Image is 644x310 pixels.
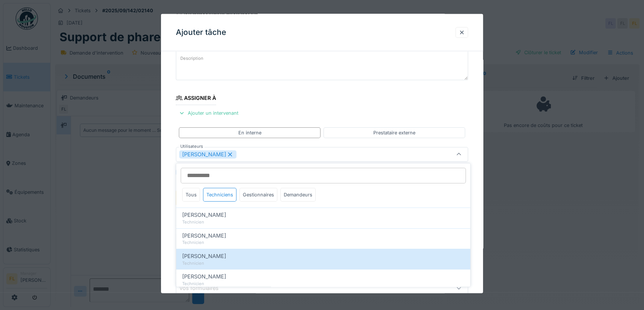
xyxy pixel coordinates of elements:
label: Utilisateurs [179,143,205,149]
span: [PERSON_NAME] [182,273,226,281]
div: Tous [182,188,200,202]
div: Technicien [182,260,464,267]
span: [PERSON_NAME] [182,211,226,219]
div: En interne [238,129,261,136]
div: Technicien [182,219,464,225]
div: [PERSON_NAME] [179,150,236,158]
div: Technicien [182,281,464,287]
span: [PERSON_NAME] [182,232,226,240]
div: Demandeurs [280,188,316,202]
h3: Ajouter tâche [176,28,226,37]
div: Technicien [182,239,464,246]
div: Techniciens [203,188,236,202]
div: Prestataire externe [373,129,415,136]
div: Gestionnaires [239,188,277,202]
div: Ajouter un intervenant [176,108,241,118]
label: Description [179,54,205,63]
div: Assigner à [176,92,216,105]
div: Vos formulaires [179,284,229,292]
span: [PERSON_NAME] [182,252,226,260]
